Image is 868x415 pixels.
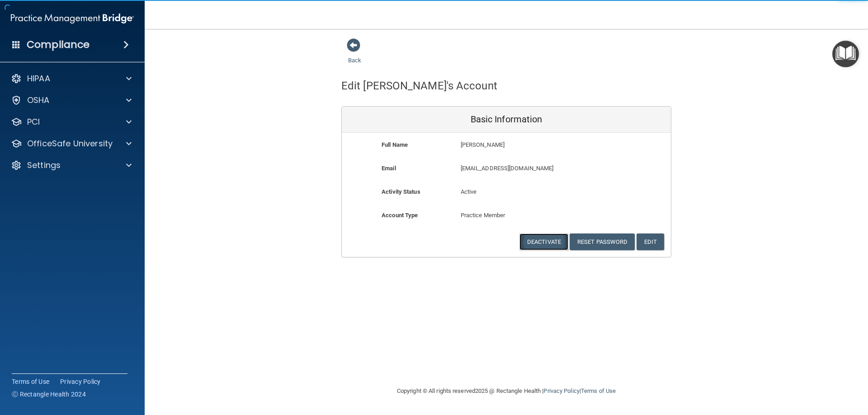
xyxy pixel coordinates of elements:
a: PCI [11,117,132,127]
div: Copyright © All rights reserved 2025 @ Rectangle Health | | [341,377,671,406]
a: Terms of Use [581,387,616,394]
a: Privacy Policy [543,387,579,394]
button: Edit [637,233,664,250]
h4: Compliance [27,38,90,51]
p: [PERSON_NAME] [461,140,605,150]
b: Email [382,165,396,172]
div: Basic Information [342,107,671,133]
a: OSHA [11,95,132,106]
a: Privacy Policy [60,377,101,386]
p: [EMAIL_ADDRESS][DOMAIN_NAME] [461,163,605,174]
a: Terms of Use [12,377,49,386]
b: Full Name [382,141,408,148]
a: Back [348,46,361,64]
p: PCI [27,117,40,127]
p: Practice Member [461,210,552,221]
p: OSHA [27,95,50,106]
p: HIPAA [27,73,50,84]
p: Active [461,187,552,197]
img: PMB logo [11,9,134,28]
button: Open Resource Center [832,41,859,67]
a: OfficeSafe University [11,138,132,149]
p: Settings [27,160,61,171]
button: Reset Password [570,233,635,250]
a: HIPAA [11,73,132,84]
a: Settings [11,160,132,171]
b: Activity Status [382,188,420,195]
p: OfficeSafe University [27,138,113,149]
span: Ⓒ Rectangle Health 2024 [12,390,86,399]
b: Account Type [382,212,418,219]
h4: Edit [PERSON_NAME]'s Account [341,80,497,92]
button: Deactivate [519,233,568,250]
